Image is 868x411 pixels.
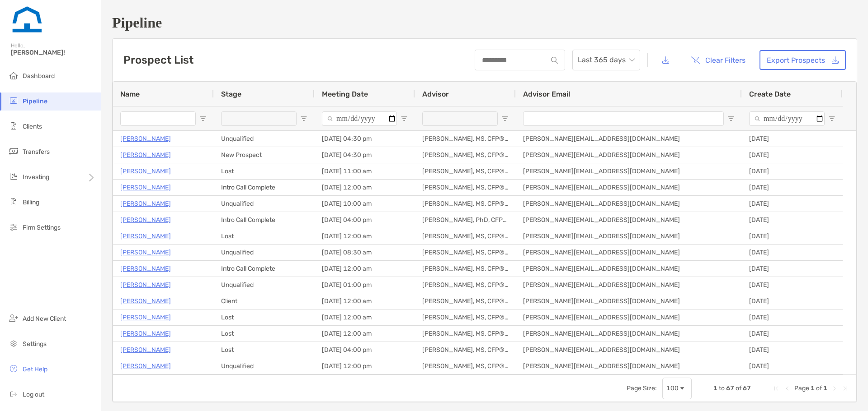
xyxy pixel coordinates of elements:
div: [DATE] [742,163,843,179]
div: [DATE] [742,326,843,342]
span: Create Date [749,90,791,98]
button: Open Filter Menu [828,115,835,122]
img: billing icon [8,196,19,207]
div: [PERSON_NAME][EMAIL_ADDRESS][DOMAIN_NAME] [516,212,742,228]
div: [DATE] [742,196,843,212]
div: [PERSON_NAME][EMAIL_ADDRESS][DOMAIN_NAME] [516,261,742,277]
img: dashboard icon [8,70,19,81]
div: [DATE] 12:00 am [315,180,415,195]
div: [PERSON_NAME][EMAIL_ADDRESS][DOMAIN_NAME] [516,358,742,374]
a: [PERSON_NAME] [120,328,171,339]
p: [PERSON_NAME] [120,279,171,291]
div: [PERSON_NAME], MS, CFP®, CFA®, AFC® [415,309,516,325]
div: [PERSON_NAME], MS, CFP®, CFA®, AFC® [415,163,516,179]
div: [PERSON_NAME][EMAIL_ADDRESS][DOMAIN_NAME] [516,326,742,342]
a: Export Prospects [759,50,846,70]
p: [PERSON_NAME] [120,263,171,274]
div: Unqualified [214,358,315,374]
div: Intro Call Complete [214,180,315,195]
span: Log out [23,391,44,398]
span: Firm Settings [23,224,61,231]
div: First Page [773,385,780,392]
span: Advisor [422,90,449,98]
a: [PERSON_NAME] [120,133,171,144]
a: [PERSON_NAME] [120,149,171,161]
p: [PERSON_NAME] [120,166,171,177]
span: Billing [23,199,39,206]
span: of [736,384,741,392]
img: investing icon [8,171,19,182]
a: [PERSON_NAME] [120,296,171,307]
div: [DATE] 04:00 pm [315,212,415,228]
div: [DATE] 04:30 pm [315,147,415,163]
span: Last 365 days [578,50,635,70]
div: Page Size: [627,384,657,392]
span: Meeting Date [322,90,368,98]
div: Lost [214,163,315,179]
div: [DATE] [742,309,843,325]
div: [DATE] [742,358,843,374]
div: [DATE] 12:00 pm [315,358,415,374]
span: Advisor Email [523,90,570,98]
span: Investing [23,173,49,181]
input: Meeting Date Filter Input [322,111,397,126]
div: [DATE] [742,245,843,260]
h1: Pipeline [112,14,857,31]
p: [PERSON_NAME] [120,198,171,209]
div: [PERSON_NAME], MS, CFP®, CFA®, AFC® [415,147,516,163]
input: Create Date Filter Input [749,111,825,126]
a: [PERSON_NAME] [120,182,171,193]
div: [DATE] 04:00 pm [315,342,415,358]
img: input icon [551,57,558,64]
div: [PERSON_NAME][EMAIL_ADDRESS][DOMAIN_NAME] [516,180,742,195]
div: [PERSON_NAME], MS, CFP®, CFA®, AFC® [415,131,516,147]
span: Clients [23,123,42,130]
p: [PERSON_NAME] [120,344,171,356]
div: [DATE] 12:00 am [315,293,415,309]
div: [DATE] 04:30 pm [315,131,415,147]
div: Unqualified [214,277,315,293]
p: [PERSON_NAME] [120,231,171,242]
div: Intro Call Complete [214,261,315,277]
div: [DATE] [742,131,843,147]
button: Clear Filters [684,50,752,70]
div: [DATE] [742,212,843,228]
div: [PERSON_NAME][EMAIL_ADDRESS][DOMAIN_NAME] [516,342,742,358]
div: [PERSON_NAME], MS, CFP®, CFA®, AFC® [415,358,516,374]
div: [PERSON_NAME], MS, CFP®, CFA®, AFC® [415,293,516,309]
span: Pipeline [23,97,47,105]
span: Get Help [23,365,47,373]
div: Last Page [842,385,849,392]
div: [PERSON_NAME][EMAIL_ADDRESS][DOMAIN_NAME] [516,163,742,179]
button: Open Filter Menu [199,115,207,122]
span: Add New Client [23,315,66,323]
img: firm-settings icon [8,222,19,232]
span: Transfers [23,148,50,156]
div: [DATE] [742,277,843,293]
div: [PERSON_NAME], MS, CFP®, CFA®, AFC® [415,180,516,195]
div: [PERSON_NAME], MS, CFP®, CFA®, AFC® [415,245,516,260]
div: [DATE] [742,261,843,277]
div: Page Size [662,378,692,399]
span: Settings [23,340,47,348]
a: [PERSON_NAME] [120,360,171,372]
div: Intro Call Complete [214,212,315,228]
button: Open Filter Menu [401,115,408,122]
div: Lost [214,309,315,325]
div: [PERSON_NAME], MS, CFP®, CFA®, AFC® [415,342,516,358]
span: to [719,384,725,392]
div: [PERSON_NAME][EMAIL_ADDRESS][DOMAIN_NAME] [516,309,742,325]
div: [DATE] [742,228,843,244]
h3: Prospect List [123,54,193,66]
p: [PERSON_NAME] [120,312,171,323]
div: Lost [214,228,315,244]
img: Zoe Logo [11,4,43,36]
div: [DATE] 08:30 am [315,245,415,260]
button: Open Filter Menu [727,115,735,122]
div: Previous Page [783,385,791,392]
div: [PERSON_NAME][EMAIL_ADDRESS][DOMAIN_NAME] [516,228,742,244]
div: [PERSON_NAME], PhD, CFP®, CFA [415,212,516,228]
